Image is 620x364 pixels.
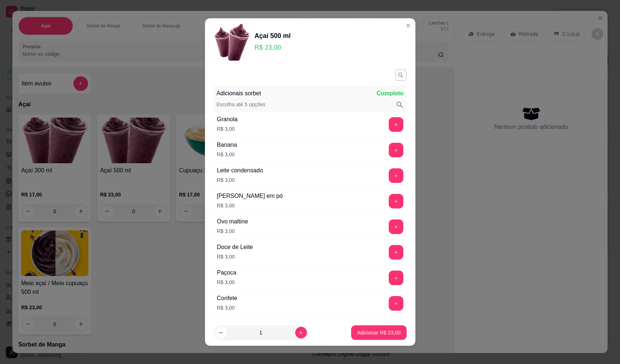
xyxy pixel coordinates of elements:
p: Adicionar R$ 23,00 [357,329,400,336]
button: Close [402,20,414,31]
button: add [389,219,403,234]
p: Completo [377,89,404,98]
p: R$ 3,00 [217,279,236,286]
button: increase-product-quantity [295,327,307,338]
button: add [389,245,403,260]
p: R$ 3,00 [217,176,263,184]
div: Leite condensado [217,166,263,175]
button: add [389,143,403,157]
button: add [389,271,403,285]
p: R$ 3,00 [217,253,253,260]
p: Adicionais sorbet [217,89,261,98]
button: add [389,168,403,183]
div: Açaí 500 ml [255,31,291,41]
button: Adicionar R$ 23,00 [351,325,406,340]
div: Granola [217,115,238,124]
p: R$ 3,00 [217,151,237,158]
img: product-image [214,24,250,61]
button: add [389,117,403,132]
button: add [389,296,403,311]
button: add [389,194,403,208]
div: Doce de Leite [217,243,253,252]
div: Confete [217,294,237,303]
div: Paçoca [217,268,236,277]
button: decrease-product-quantity [215,327,227,338]
p: Escolha até 5 opções [217,101,266,109]
div: Banana [217,141,237,149]
div: [PERSON_NAME] em pó [217,192,283,200]
p: R$ 3,00 [217,202,283,209]
p: R$ 3,00 [217,227,248,235]
p: R$ 3,00 [217,304,237,311]
p: R$ 3,00 [217,125,238,133]
div: Ovo maltine [217,217,248,226]
p: R$ 23,00 [255,42,291,53]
